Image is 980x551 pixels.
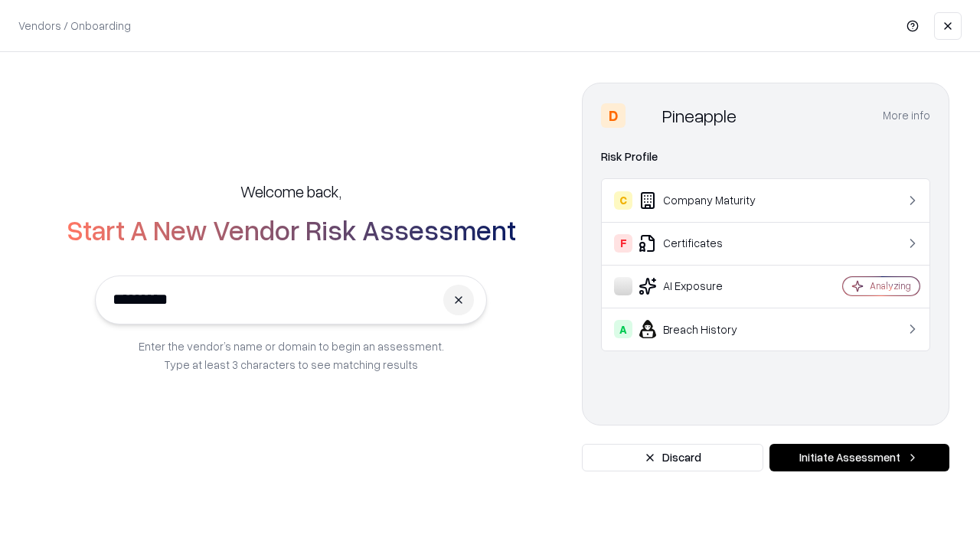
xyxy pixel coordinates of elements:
[614,191,632,210] div: C
[614,320,797,338] div: Breach History
[614,320,632,338] div: A
[240,181,341,202] h5: Welcome back,
[601,103,626,128] div: D
[632,103,656,128] img: Pineapple
[662,103,737,128] div: Pineapple
[601,148,930,166] div: Risk Profile
[139,337,444,373] p: Enter the vendor’s name or domain to begin an assessment. Type at least 3 characters to see match...
[614,191,797,210] div: Company Maturity
[614,234,632,253] div: F
[67,214,516,245] h2: Start A New Vendor Risk Assessment
[582,444,763,471] button: Discard
[769,444,949,471] button: Initiate Assessment
[614,234,797,253] div: Certificates
[18,18,131,34] p: Vendors / Onboarding
[614,277,797,295] div: AI Exposure
[870,279,911,292] div: Analyzing
[883,102,930,129] button: More info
